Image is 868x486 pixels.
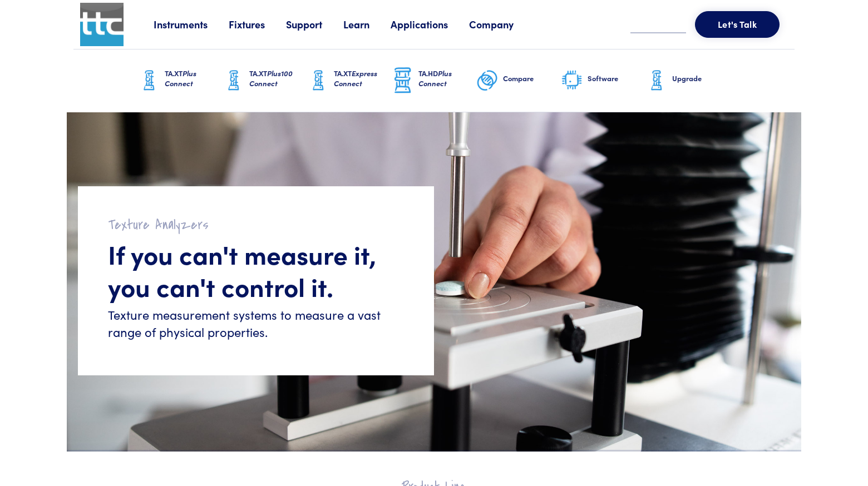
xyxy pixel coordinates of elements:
[334,68,377,88] span: Express Connect
[138,49,223,112] a: TA.XTPlus Connect
[645,67,668,95] img: ta-xt-graphic.png
[503,73,561,83] h6: Compare
[307,67,329,95] img: ta-xt-graphic.png
[334,68,392,88] h6: TA.XT
[286,17,343,31] a: Support
[223,67,245,95] img: ta-xt-graphic.png
[392,49,476,112] a: TA.HDPlus Connect
[138,67,160,95] img: ta-xt-graphic.png
[249,68,307,88] h6: TA.XT
[418,68,476,88] h6: TA.HD
[672,73,730,83] h6: Upgrade
[418,68,452,88] span: Plus Connect
[165,68,196,88] span: Plus Connect
[391,17,469,31] a: Applications
[343,17,391,31] a: Learn
[249,68,293,88] span: Plus100 Connect
[645,49,730,112] a: Upgrade
[476,49,561,112] a: Compare
[695,11,780,38] button: Let's Talk
[108,306,404,341] h6: Texture measurement systems to measure a vast range of physical properties.
[476,67,499,95] img: compare-graphic.png
[80,3,124,46] img: ttc_logo_1x1_v1.0.png
[108,238,404,302] h1: If you can't measure it, you can't control it.
[392,66,414,95] img: ta-hd-graphic.png
[108,216,404,234] h2: Texture Analyzers
[307,49,392,112] a: TA.XTExpress Connect
[223,49,307,112] a: TA.XTPlus100 Connect
[154,17,229,31] a: Instruments
[561,49,645,112] a: Software
[469,17,535,31] a: Company
[561,69,583,92] img: software-graphic.png
[229,17,286,31] a: Fixtures
[165,68,223,88] h6: TA.XT
[588,73,645,83] h6: Software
